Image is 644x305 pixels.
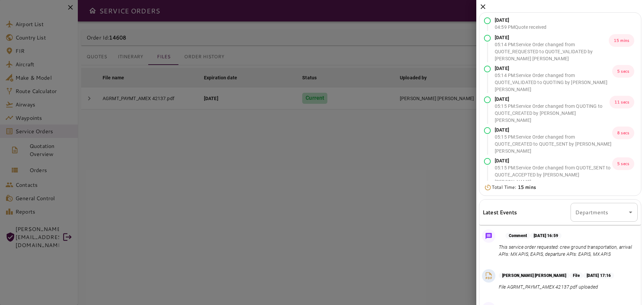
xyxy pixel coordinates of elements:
img: PDF File [484,271,494,281]
p: 05:14 PM : Service Order changed from QUOTE_REQUESTED to QUOTE_VALIDATED by [PERSON_NAME] [PERSON... [495,41,609,62]
p: 5 secs [612,65,634,78]
p: [DATE] [495,127,612,134]
p: [DATE] [495,65,612,72]
p: [DATE] [495,96,609,103]
b: 15 mins [518,184,536,190]
p: File AGRMT_PAYMT_AMEX 42137.pdf uploaded [499,284,614,291]
p: [PERSON_NAME] [PERSON_NAME] [499,273,570,279]
h6: Latest Events [483,208,517,217]
img: Message Icon [484,231,493,241]
p: 05:14 PM : Service Order changed from QUOTE_VALIDATED to QUOTING by [PERSON_NAME] [PERSON_NAME] [495,72,612,93]
p: [DATE] [495,34,609,41]
p: 11 secs [609,96,634,108]
img: Timer Icon [484,184,492,191]
p: 05:15 PM : Service Order changed from QUOTE_CREATED to QUOTE_SENT by [PERSON_NAME] [PERSON_NAME] [495,134,612,155]
p: [DATE] [495,17,546,24]
p: 05:15 PM : Service Order changed from QUOTE_SENT to QUOTE_ACCEPTED by [PERSON_NAME] [PERSON_NAME] [495,164,612,185]
p: File [570,273,583,279]
p: This service order requested: crew ground transportation, arrival APIs: MX APIS, EAPIS, departure... [499,244,635,258]
p: 5 secs [612,157,634,170]
p: [DATE] [495,157,612,164]
p: [DATE] 17:16 [583,273,614,279]
p: Total Time: [492,184,536,191]
p: 15 mins [609,34,634,47]
button: Open [626,208,635,217]
p: 05:15 PM : Service Order changed from QUOTING to QUOTE_CREATED by [PERSON_NAME] [PERSON_NAME] [495,103,609,124]
p: Comment [505,233,530,239]
p: 8 secs [612,127,634,139]
p: 04:59 PM Quote received [495,24,546,31]
p: [DATE] 16:59 [530,233,561,239]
